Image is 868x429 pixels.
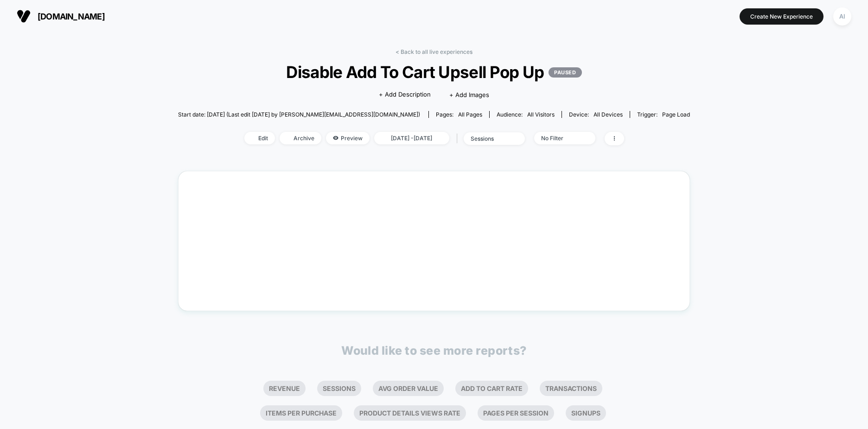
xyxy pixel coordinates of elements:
[562,111,630,118] span: Device:
[497,111,555,118] div: Audience:
[204,62,664,82] span: Disable Add To Cart Upsell Pop Up
[326,132,370,144] span: Preview
[341,344,527,357] p: Would like to see more reports?
[740,8,823,25] button: Create New Experience
[527,111,555,118] span: All Visitors
[379,90,431,99] span: + Add Description
[454,132,464,145] span: |
[263,381,306,396] li: Revenue
[540,381,602,396] li: Transactions
[830,7,854,26] button: AI
[178,111,420,118] span: Start date: [DATE] (Last edit [DATE] by [PERSON_NAME][EMAIL_ADDRESS][DOMAIN_NAME])
[566,405,606,421] li: Signups
[396,48,472,55] a: < Back to all live experiences
[637,111,690,118] div: Trigger:
[14,9,108,24] button: [DOMAIN_NAME]
[458,111,482,118] span: all pages
[833,7,851,26] div: AI
[354,405,466,421] li: Product Details Views Rate
[455,381,528,396] li: Add To Cart Rate
[449,91,489,98] span: + Add Images
[374,132,449,144] span: [DATE] - [DATE]
[478,405,554,421] li: Pages Per Session
[471,135,508,142] div: sessions
[317,381,361,396] li: Sessions
[549,67,581,78] p: PAUSED
[244,132,275,144] span: Edit
[17,9,31,23] img: Visually logo
[594,111,623,118] span: all devices
[373,381,444,396] li: Avg Order Value
[38,12,105,21] span: [DOMAIN_NAME]
[280,132,321,144] span: Archive
[541,135,578,142] div: No Filter
[662,111,690,118] span: Page Load
[260,405,342,421] li: Items Per Purchase
[436,111,482,118] div: Pages:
